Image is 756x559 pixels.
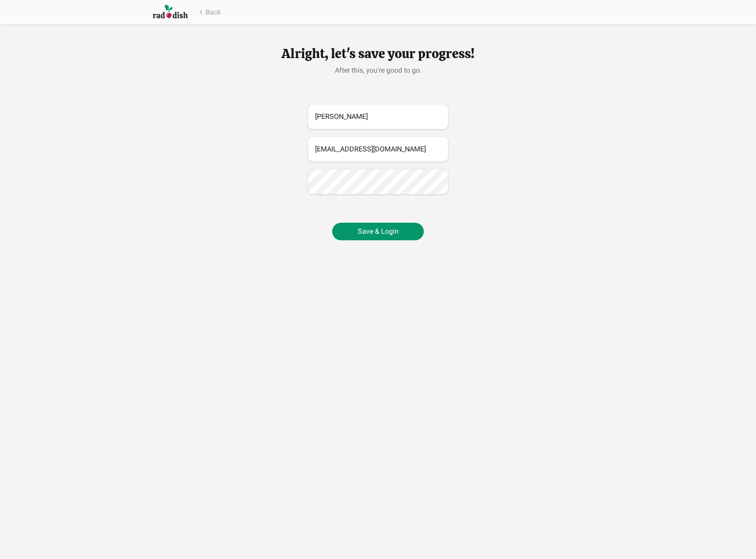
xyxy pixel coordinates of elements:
[332,223,424,240] button: Save & Login
[197,7,221,18] button: Back
[237,46,519,62] h2: Alright, let's save your progress!
[308,104,448,129] input: First name
[237,65,519,76] div: After this, you're good to go.
[308,136,448,162] input: Email
[153,4,188,20] img: Raddish company logo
